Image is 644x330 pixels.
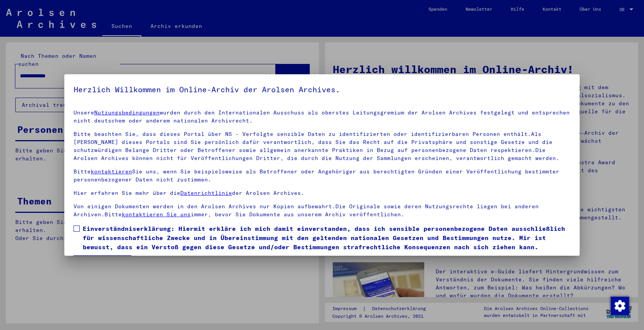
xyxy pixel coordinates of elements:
a: Datenrichtlinie [180,190,232,196]
p: Unsere wurden durch den Internationalen Ausschuss als oberstes Leitungsgremium der Arolsen Archiv... [74,109,570,125]
button: Ich stimme zu [74,255,131,270]
p: Hier erfahren Sie mehr über die der Arolsen Archives. [74,189,570,197]
a: Nutzungsbedingungen [94,109,160,116]
span: Einverständniserklärung: Hiermit erkläre ich mich damit einverstanden, dass ich sensible personen... [83,224,570,252]
p: Bitte Sie uns, wenn Sie beispielsweise als Betroffener oder Angehöriger aus berechtigten Gründen ... [74,168,570,184]
p: Bitte beachten Sie, dass dieses Portal über NS - Verfolgte sensible Daten zu identifizierten oder... [74,130,570,162]
div: Zustimmung ändern [610,296,629,315]
h5: Herzlich Willkommen im Online-Archiv der Arolsen Archives. [74,83,570,96]
p: Von einigen Dokumenten werden in den Arolsen Archives nur Kopien aufbewahrt.Die Originale sowie d... [74,203,570,219]
a: kontaktieren Sie uns [122,211,191,218]
img: Zustimmung ändern [611,297,629,315]
a: kontaktieren [91,168,132,175]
